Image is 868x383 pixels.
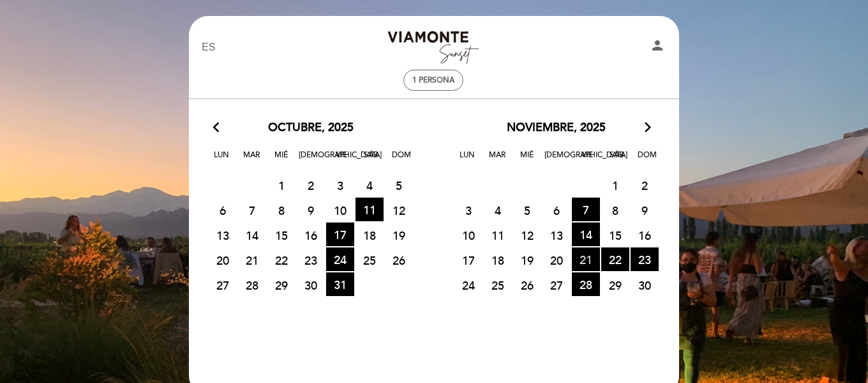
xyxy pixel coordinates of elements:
span: 14 [238,223,266,247]
span: 8 [267,198,296,222]
span: Lun [454,148,480,172]
span: 23 [631,247,659,271]
span: 24 [454,273,483,297]
span: 13 [542,223,571,247]
span: 31 [326,272,354,296]
span: Dom [634,148,660,172]
span: 11 [484,223,512,247]
span: 27 [542,273,571,297]
span: 2 [631,173,659,197]
span: 1 [267,173,296,197]
i: arrow_forward_ios [642,120,654,136]
span: 3 [326,173,354,197]
span: 15 [601,223,629,247]
span: 18 [355,223,384,247]
span: 3 [454,198,483,222]
span: Mar [239,148,264,172]
span: 17 [454,248,483,272]
span: 16 [297,223,325,247]
span: 13 [209,223,237,247]
span: [DEMOGRAPHIC_DATA] [544,148,570,172]
span: 10 [454,223,483,247]
span: 1 [601,173,629,197]
span: 12 [513,223,541,247]
span: Lun [209,148,234,172]
span: 6 [209,198,237,222]
span: 4 [355,173,384,197]
i: arrow_back_ios [213,120,225,136]
span: 29 [267,273,296,297]
span: Mié [269,148,294,172]
span: Vie [574,148,600,172]
span: 11 [355,198,384,221]
span: 15 [267,223,296,247]
span: 14 [572,223,600,246]
span: 6 [542,198,571,222]
span: 26 [385,248,413,272]
span: [DEMOGRAPHIC_DATA] [299,148,324,172]
span: Sáb [359,148,384,172]
span: 28 [572,272,600,296]
span: 9 [631,198,659,222]
span: Mar [484,148,510,172]
span: 21 [572,247,600,271]
span: Dom [389,148,414,172]
span: 29 [601,273,629,297]
span: 19 [385,223,413,247]
button: person [650,38,665,58]
span: 25 [484,273,512,297]
span: 2 [297,173,325,197]
span: 7 [572,198,600,221]
span: 22 [601,247,629,271]
span: 20 [542,248,571,272]
span: 1 persona [412,75,454,85]
span: 12 [385,198,413,222]
span: Vie [329,148,354,172]
span: 19 [513,248,541,272]
span: 16 [631,223,659,247]
span: 27 [209,273,237,297]
span: 23 [297,248,325,272]
span: 7 [238,198,266,222]
i: person [650,38,665,53]
span: 5 [385,173,413,197]
span: 24 [326,247,354,271]
span: Sáb [604,148,630,172]
span: 26 [513,273,541,297]
span: 8 [601,198,629,222]
span: 25 [355,248,384,272]
span: 4 [484,198,512,222]
span: octubre, 2025 [268,120,354,136]
span: 30 [631,273,659,297]
span: 9 [297,198,325,222]
span: 18 [484,248,512,272]
span: Mié [514,148,540,172]
span: 21 [238,248,266,272]
span: 30 [297,273,325,297]
span: 22 [267,248,296,272]
span: 5 [513,198,541,222]
span: 28 [238,273,266,297]
span: noviembre, 2025 [507,120,606,136]
a: Bodega [PERSON_NAME] Sunset [354,30,513,65]
span: 10 [326,198,354,222]
span: 20 [209,248,237,272]
span: 17 [326,223,354,246]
